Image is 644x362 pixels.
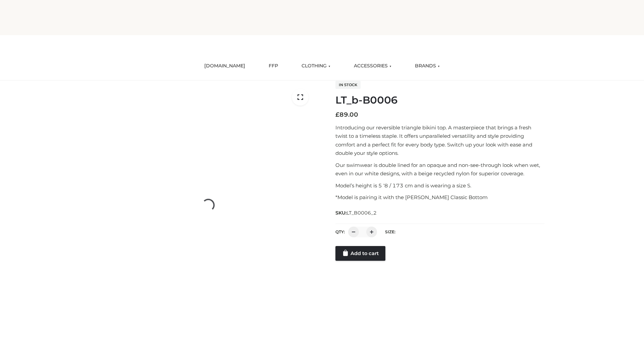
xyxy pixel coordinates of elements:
bdi: 89.00 [335,111,358,118]
a: ACCESSORIES [349,59,396,73]
p: Introducing our reversible triangle bikini top. A masterpiece that brings a fresh twist to a time... [335,123,544,158]
label: QTY: [335,229,345,234]
h1: LT_b-B0006 [335,94,544,106]
p: Our swimwear is double lined for an opaque and non-see-through look when wet, even in our white d... [335,161,544,178]
span: In stock [335,81,361,89]
a: BRANDS [410,59,445,73]
a: Add to cart [335,246,385,261]
p: *Model is pairing it with the [PERSON_NAME] Classic Bottom [335,193,544,202]
label: Size: [385,229,395,234]
span: LT_B0006_2 [346,210,377,216]
span: SKU: [335,209,377,217]
span: £ [335,111,339,118]
a: CLOTHING [297,59,335,73]
a: [DOMAIN_NAME] [199,59,250,73]
a: FFP [264,59,283,73]
p: Model’s height is 5 ‘8 / 173 cm and is wearing a size S. [335,181,544,190]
